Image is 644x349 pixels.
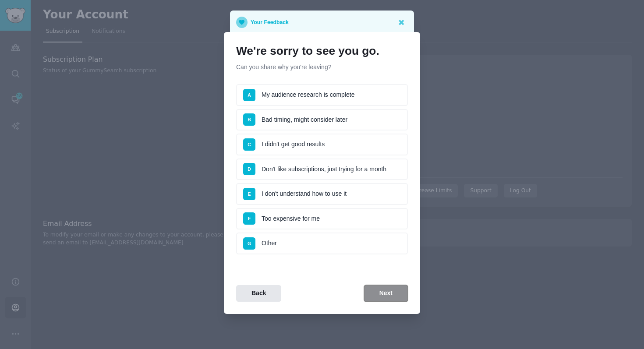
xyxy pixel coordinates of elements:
span: B [248,117,251,122]
p: Your Feedback [251,17,289,28]
span: C [248,142,251,147]
h1: We're sorry to see you go. [236,44,408,58]
span: G [248,241,251,246]
button: Back [236,285,281,302]
span: A [248,92,251,98]
span: E [248,191,251,197]
p: Can you share why you're leaving? [236,63,408,72]
span: D [248,166,251,172]
span: F [248,216,251,221]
